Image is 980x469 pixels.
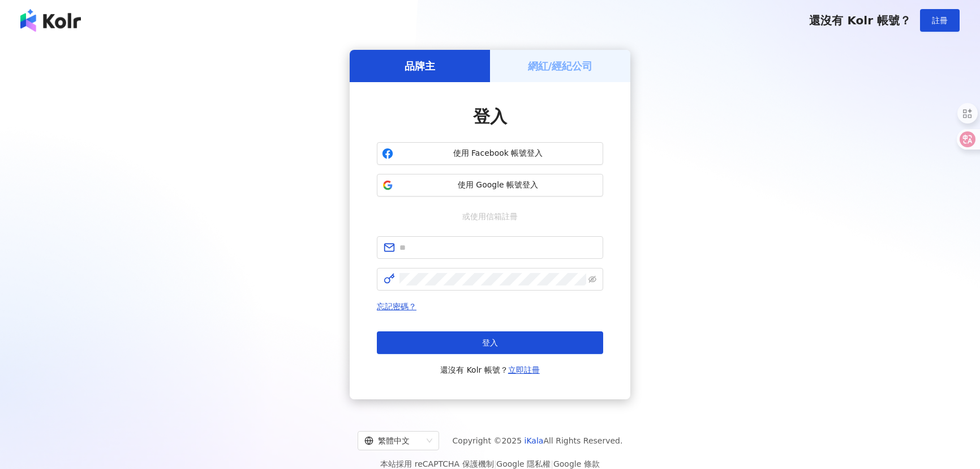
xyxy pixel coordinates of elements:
div: 繁體中文 [364,432,422,450]
span: 還沒有 Kolr 帳號？ [809,14,911,27]
span: eye-invisible [588,275,596,283]
span: Copyright © 2025 All Rights Reserved. [453,434,623,447]
span: | [551,459,553,468]
button: 登入 [377,331,603,354]
button: 使用 Facebook 帳號登入 [377,142,603,165]
button: 註冊 [920,9,960,32]
span: 登入 [482,338,498,347]
button: 使用 Google 帳號登入 [377,174,603,197]
span: 使用 Google 帳號登入 [398,180,598,191]
a: iKala [525,436,544,445]
span: 還沒有 Kolr 帳號？ [440,363,540,377]
h5: 網紅/經紀公司 [528,59,593,73]
span: 登入 [473,106,507,126]
img: logo [20,9,81,32]
span: | [494,459,497,468]
span: 或使用信箱註冊 [454,210,526,223]
a: 忘記密碼？ [377,302,416,311]
h5: 品牌主 [405,59,435,73]
a: 立即註冊 [508,365,540,374]
span: 使用 Facebook 帳號登入 [398,148,598,159]
a: Google 隱私權 [496,459,551,468]
span: 註冊 [932,16,948,25]
a: Google 條款 [553,459,600,468]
